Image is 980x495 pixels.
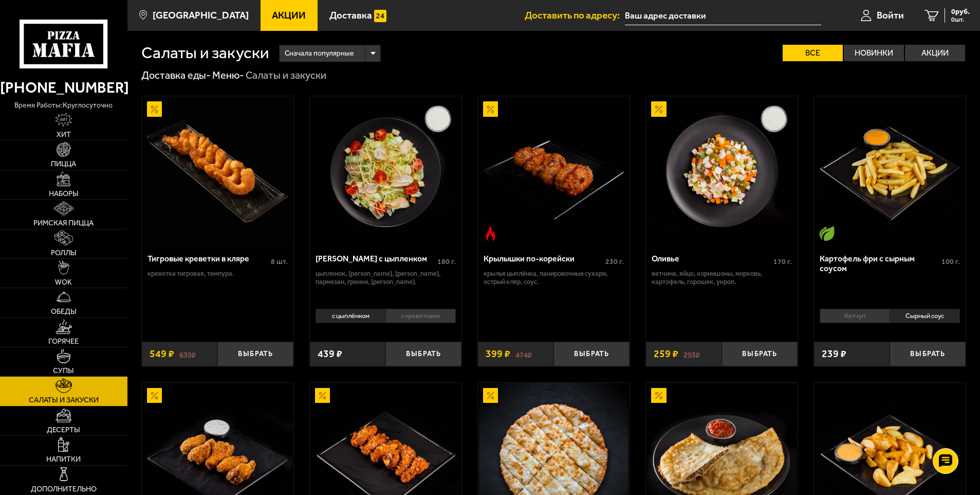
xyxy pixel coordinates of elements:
a: АкционныйТигровые креветки в кляре [142,96,293,246]
span: Дополнительно [31,486,97,493]
span: Акции [272,10,306,20]
span: 0 руб. [951,8,970,15]
img: Акционный [651,101,667,117]
img: Вегетарианское блюдо [819,226,835,241]
a: Меню- [212,69,244,81]
button: Выбрать [217,342,293,367]
label: Новинки [844,45,904,61]
span: 399 ₽ [486,349,510,359]
span: 180 г . [437,257,456,267]
a: Доставка еды- [141,69,211,81]
label: Все [783,45,843,61]
span: Римская пицца [33,220,94,227]
div: Тигровые креветки в кляре [147,254,271,263]
span: 259 ₽ [654,349,678,359]
span: 549 ₽ [150,349,174,359]
div: Крылышки по-корейски [484,254,605,263]
p: цыпленок, [PERSON_NAME], [PERSON_NAME], пармезан, гренки, [PERSON_NAME]. [316,270,456,286]
span: 0 шт. [951,16,970,23]
s: 293 ₽ [683,349,700,359]
span: WOK [55,279,72,286]
span: Супы [53,367,74,375]
div: Картофель фри с сырным соусом [820,254,941,273]
a: АкционныйОливье [646,96,798,246]
span: 230 г . [605,257,624,267]
div: [PERSON_NAME] с цыпленком [316,254,437,263]
span: 170 г . [773,257,792,267]
button: Выбрать [385,342,461,367]
img: Акционный [315,388,330,403]
img: Тигровые креветки в кляре [142,96,293,246]
span: Горячее [48,338,79,345]
li: с цыплёнком [316,309,385,323]
a: Вегетарианское блюдоКартофель фри с сырным соусом [814,96,966,246]
button: Выбрать [553,342,630,367]
img: Акционный [483,101,498,117]
span: Напитки [46,456,81,463]
s: 474 ₽ [515,349,532,359]
div: 0 [310,305,461,334]
li: Кетчуп [820,309,890,323]
p: креветка тигровая, темпура. [147,270,288,278]
span: Десерты [47,427,80,434]
img: Крылышки по-корейски [478,96,630,246]
span: 100 г . [941,257,960,267]
button: Выбрать [722,342,798,367]
button: Выбрать [890,342,966,367]
span: 239 ₽ [822,349,846,359]
input: Ваш адрес доставки [625,6,821,25]
span: [GEOGRAPHIC_DATA] [153,10,249,20]
img: 15daf4d41897b9f0e9f617042186c801.svg [374,10,386,22]
img: Салат Цезарь с цыпленком [310,96,461,246]
a: АкционныйОстрое блюдоКрылышки по-корейски [478,96,630,246]
span: Салаты и закуски [29,397,99,404]
p: ветчина, яйцо, корнишоны, морковь, картофель, горошек, укроп. [652,270,792,286]
div: 0 [814,305,966,334]
span: 8 шт . [271,257,288,267]
img: Акционный [651,388,667,403]
div: Оливье [652,254,773,263]
s: 639 ₽ [179,349,196,359]
p: крылья цыплёнка, панировочные сухари, острый кляр, соус. [484,270,624,286]
span: Сначала популярные [285,44,354,63]
img: Острое блюдо [483,226,498,241]
span: 439 ₽ [318,349,342,359]
span: Наборы [49,190,79,198]
li: с креветками [385,309,456,323]
span: Доставить по адресу: [525,10,625,20]
img: Акционный [147,101,162,117]
label: Акции [905,45,965,61]
img: Акционный [147,388,162,403]
span: Обеды [51,308,77,315]
li: Сырный соус [890,309,960,323]
span: Хит [57,131,71,138]
span: Доставка [329,10,372,20]
img: Оливье [646,96,798,246]
img: Акционный [483,388,498,403]
div: Салаты и закуски [246,69,326,82]
span: Пицца [51,161,76,168]
img: Картофель фри с сырным соусом [814,96,966,246]
h1: Салаты и закуски [141,45,269,61]
span: Роллы [51,250,77,257]
span: Войти [877,10,904,20]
